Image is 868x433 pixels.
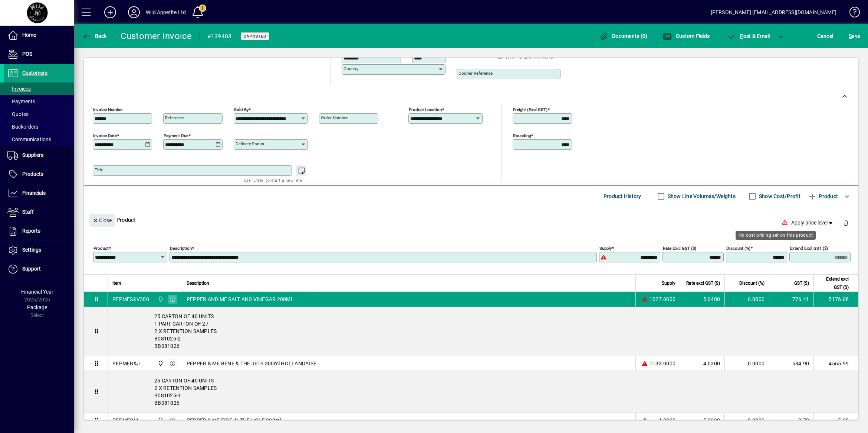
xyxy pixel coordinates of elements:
[156,416,164,424] span: Wild Appetite Ltd
[22,51,32,57] span: POS
[849,33,852,39] span: S
[599,246,612,251] mat-label: Supply
[847,29,862,43] button: Save
[844,1,859,26] a: Knowledge Base
[22,32,36,38] span: Home
[724,356,769,371] td: 0.0000
[112,417,138,424] div: PEPMECM
[4,184,74,203] a: Financials
[757,193,800,200] label: Show Cost/Profit
[7,136,51,142] span: Communications
[604,190,641,202] span: Product History
[93,246,109,251] mat-label: Product
[22,171,43,177] span: Products
[187,360,316,367] span: PEPPER & ME BENE & THE JETS 300ml HOLLANDAISE
[723,29,774,43] button: Post & Email
[662,279,675,287] span: Supply
[458,71,493,76] mat-label: Courier Reference
[650,295,675,303] span: 1027.0000
[740,33,743,39] span: P
[170,246,192,251] mat-label: Description
[82,33,107,39] span: Back
[808,190,838,202] span: Product
[724,292,769,307] td: 0.0000
[27,304,47,310] span: Package
[121,30,192,42] div: Customer Invoice
[92,214,112,227] span: Close
[4,165,74,184] a: Products
[234,107,249,112] mat-label: Sold by
[849,30,860,42] span: ave
[685,360,720,367] div: 4.0300
[22,70,47,76] span: Customers
[727,33,770,39] span: ost & Email
[112,360,140,367] div: PEPMEB&J
[813,356,858,371] td: 4565.99
[663,246,696,251] mat-label: Rate excl GST ($)
[343,66,358,71] mat-label: Country
[4,95,74,108] a: Payments
[686,279,720,287] span: Rate excl GST ($)
[236,141,264,146] mat-label: Delivery status
[4,241,74,259] a: Settings
[817,30,834,42] span: Cancel
[4,120,74,133] a: Backorders
[650,360,675,367] span: 1133.0000
[84,206,858,233] div: Product
[22,266,41,272] span: Support
[22,228,40,234] span: Reports
[726,246,750,251] mat-label: Discount (%)
[598,29,650,43] button: Documents (0)
[95,167,103,172] mat-label: Title
[7,124,38,130] span: Backorders
[4,108,74,120] a: Quotes
[22,247,41,253] span: Settings
[724,413,769,428] td: 0.0000
[7,111,29,117] span: Quotes
[736,231,816,240] div: No cost pricing set on this product
[4,45,74,64] a: POS
[685,417,720,424] div: 5.2000
[187,279,209,287] span: Description
[813,413,858,428] td: 5.20
[815,29,835,43] button: Cancel
[513,133,531,138] mat-label: Rounding
[769,413,813,428] td: 0.78
[122,6,146,19] button: Profile
[661,29,711,43] button: Custom Fields
[601,190,644,203] button: Product History
[146,6,186,18] div: Wild Appetite Ltd
[7,98,35,104] span: Payments
[685,295,720,303] div: 5.0400
[156,295,164,303] span: Wild Appetite Ltd
[4,26,74,45] a: Home
[22,190,46,196] span: Financials
[409,107,442,112] mat-label: Product location
[187,295,294,303] span: PEPPER AND ME SALT AND VINEGAR 280ML
[165,115,184,120] mat-label: Reference
[513,107,548,112] mat-label: Freight (excl GST)
[4,83,74,95] a: Invoices
[93,133,117,138] mat-label: Invoice date
[187,417,281,424] span: PEPPER & ME FIRE IN THE HOLE 300ml
[788,216,837,230] button: Apply price level
[599,33,648,39] span: Documents (0)
[112,279,121,287] span: Item
[22,152,43,158] span: Suppliers
[837,214,855,232] button: Delete
[321,115,348,120] mat-label: Order number
[711,6,836,18] div: [PERSON_NAME] [EMAIL_ADDRESS][DOMAIN_NAME]
[108,307,858,356] div: 25 CARTON OF 40 UNITS 1 PART CARTON OF 27 2 X RETENTION SAMPLES B081025-2 BB081026
[4,260,74,278] a: Support
[244,34,266,39] span: Unposted
[89,214,115,227] button: Close
[790,246,828,251] mat-label: Extend excl GST ($)
[207,30,232,42] div: #139403
[813,292,858,307] td: 5176.08
[156,359,164,368] span: Wild Appetite Ltd
[93,107,123,112] mat-label: Invoice number
[80,29,109,43] button: Back
[659,417,676,424] span: 1.0000
[88,217,116,223] app-page-header-button: Close
[4,133,74,146] a: Communications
